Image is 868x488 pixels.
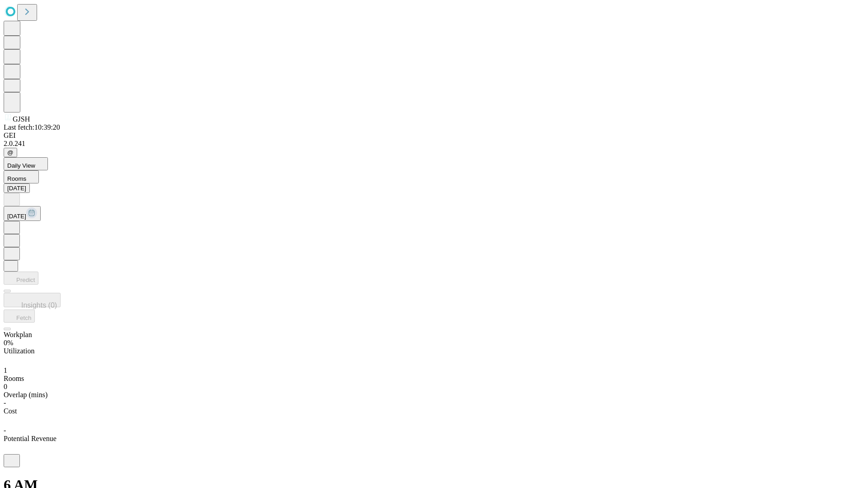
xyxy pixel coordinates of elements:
span: 1 [4,366,7,374]
button: Daily View [4,157,48,170]
span: Cost [4,407,17,415]
span: - [4,427,6,434]
span: Rooms [7,175,26,182]
span: 0 [4,383,7,390]
span: Daily View [7,162,35,169]
span: 0% [4,339,13,347]
button: Insights (0) [4,293,61,307]
div: 2.0.241 [4,140,864,148]
span: [DATE] [7,213,26,220]
button: Fetch [4,310,35,323]
span: Last fetch: 10:39:20 [4,123,60,131]
button: Rooms [4,170,39,183]
span: Rooms [4,375,24,382]
span: Overlap (mins) [4,391,47,399]
span: Insights (0) [21,301,57,309]
button: Predict [4,272,38,285]
span: - [4,399,6,407]
div: GEI [4,131,864,140]
button: [DATE] [4,183,30,193]
span: Utilization [4,347,34,355]
span: GJSH [13,115,30,123]
span: @ [7,149,14,156]
button: [DATE] [4,206,41,221]
span: Potential Revenue [4,435,57,442]
span: Workplan [4,331,32,338]
button: @ [4,148,17,157]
